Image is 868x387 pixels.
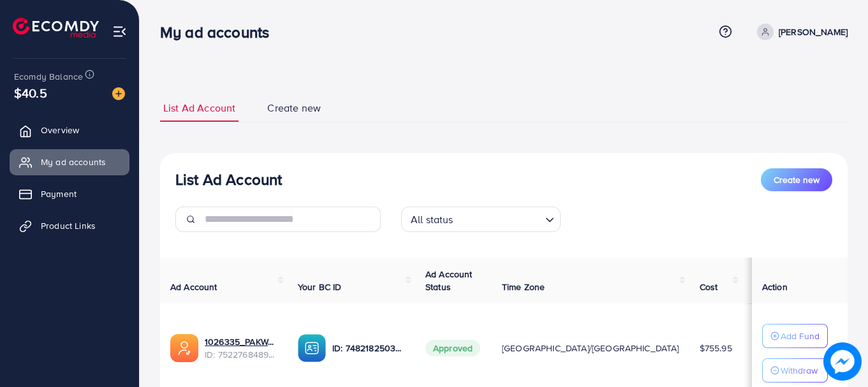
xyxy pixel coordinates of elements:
p: Add Fund [781,328,820,344]
a: Payment [10,181,129,207]
img: ic-ba-acc.ded83a64.svg [298,334,326,362]
span: $40.5 [14,84,47,102]
span: [GEOGRAPHIC_DATA]/[GEOGRAPHIC_DATA] [502,342,679,354]
span: Cost [700,281,718,293]
p: ID: 7482182503915372561 [332,340,405,356]
span: Approved [425,340,480,356]
h3: My ad accounts [160,23,279,41]
a: My ad accounts [10,149,129,175]
img: menu [112,24,127,39]
button: Create new [761,168,832,191]
span: Product Links [41,219,96,232]
span: Time Zone [502,281,545,293]
a: Overview [10,117,129,143]
p: Withdraw [781,363,818,378]
div: Search for option [401,207,561,232]
span: Ecomdy Balance [14,70,83,83]
span: Overview [41,124,79,136]
a: 1026335_PAKWALL_1751531043864 [205,335,277,348]
button: Add Fund [762,324,828,348]
span: Payment [41,187,77,200]
img: image [112,87,125,100]
span: Create new [267,101,321,115]
p: [PERSON_NAME] [779,24,848,40]
a: Product Links [10,213,129,238]
span: ID: 7522768489221144593 [205,348,277,361]
span: List Ad Account [163,101,235,115]
span: Action [762,281,788,293]
span: All status [408,210,456,229]
span: Ad Account [170,281,217,293]
button: Withdraw [762,358,828,383]
h3: List Ad Account [175,170,282,189]
span: Ad Account Status [425,268,473,293]
div: <span class='underline'>1026335_PAKWALL_1751531043864</span></br>7522768489221144593 [205,335,277,361]
span: My ad accounts [41,156,106,168]
a: [PERSON_NAME] [752,24,848,40]
img: image [823,342,862,381]
img: logo [13,18,99,38]
img: ic-ads-acc.e4c84228.svg [170,334,198,362]
span: Create new [774,173,820,186]
span: Your BC ID [298,281,342,293]
span: $755.95 [700,342,732,354]
input: Search for option [457,208,540,229]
